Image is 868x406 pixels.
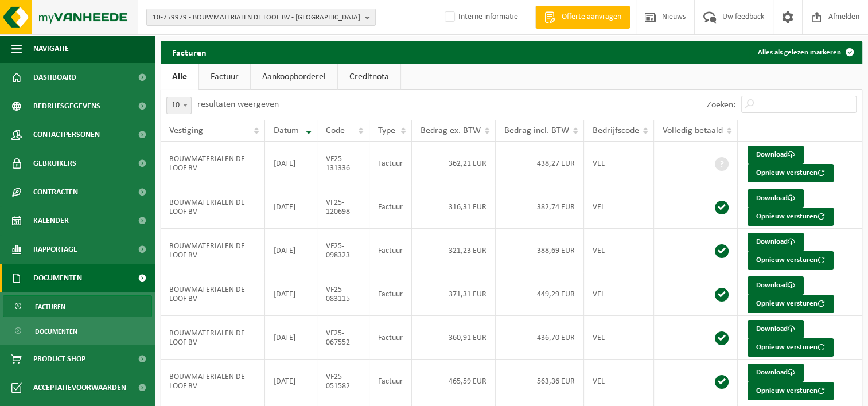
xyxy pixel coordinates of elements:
td: Factuur [369,142,412,185]
span: Code [326,126,345,135]
span: Volledig betaald [663,126,723,135]
a: Facturen [3,295,152,317]
a: Documenten [3,320,152,342]
span: Acceptatievoorwaarden [33,373,126,402]
button: Alles als gelezen markeren [749,41,861,64]
a: Offerte aanvragen [535,6,630,29]
span: Type [378,126,395,135]
td: BOUWMATERIALEN DE LOOF BV [161,360,265,403]
td: Factuur [369,316,412,360]
td: 388,69 EUR [496,229,584,272]
td: VEL [584,272,654,316]
td: 465,59 EUR [412,360,496,403]
td: 382,74 EUR [496,185,584,229]
span: Bedrag ex. BTW [421,126,481,135]
a: Alle [161,64,198,90]
td: 436,70 EUR [496,316,584,360]
a: Download [748,276,804,295]
td: VF25-098323 [317,229,370,272]
td: 563,36 EUR [496,360,584,403]
td: BOUWMATERIALEN DE LOOF BV [161,272,265,316]
label: Zoeken: [707,100,735,110]
span: Bedrijfscode [593,126,639,135]
a: Download [748,320,804,338]
span: 10 [167,97,191,114]
td: 360,91 EUR [412,316,496,360]
button: Opnieuw versturen [748,164,834,182]
span: Product Shop [33,345,85,373]
td: [DATE] [265,316,317,360]
td: VF25-131336 [317,142,370,185]
a: Download [748,233,804,251]
td: BOUWMATERIALEN DE LOOF BV [161,229,265,272]
td: BOUWMATERIALEN DE LOOF BV [161,185,265,229]
button: Opnieuw versturen [748,251,834,270]
td: VF25-051582 [317,360,370,403]
span: 10-759979 - BOUWMATERIALEN DE LOOF BV - [GEOGRAPHIC_DATA] [153,9,360,26]
td: VF25-120698 [317,185,370,229]
td: 321,23 EUR [412,229,496,272]
span: Dashboard [33,63,76,92]
td: VF25-083115 [317,272,370,316]
span: Navigatie [33,34,69,63]
td: [DATE] [265,360,317,403]
button: Opnieuw versturen [748,382,834,400]
a: Download [748,146,804,164]
span: Documenten [35,321,77,342]
a: Factuur [199,64,250,90]
span: Documenten [33,264,82,292]
td: VF25-067552 [317,316,370,360]
span: Facturen [35,296,65,318]
span: Rapportage [33,235,77,264]
td: Factuur [369,185,412,229]
button: 10-759979 - BOUWMATERIALEN DE LOOF BV - [GEOGRAPHIC_DATA] [146,9,376,26]
label: Interne informatie [442,9,518,26]
span: Offerte aanvragen [559,11,624,23]
td: VEL [584,316,654,360]
span: Kalender [33,206,69,235]
td: 371,31 EUR [412,272,496,316]
td: VEL [584,229,654,272]
span: Contactpersonen [33,120,100,149]
button: Opnieuw versturen [748,338,834,357]
td: 316,31 EUR [412,185,496,229]
label: resultaten weergeven [197,100,279,109]
a: Download [748,364,804,382]
td: BOUWMATERIALEN DE LOOF BV [161,142,265,185]
h2: Facturen [161,41,218,63]
td: Factuur [369,272,412,316]
td: BOUWMATERIALEN DE LOOF BV [161,316,265,360]
span: Bedrijfsgegevens [33,92,100,120]
td: VEL [584,360,654,403]
td: Factuur [369,229,412,272]
td: [DATE] [265,142,317,185]
span: 10 [166,97,192,114]
span: Gebruikers [33,149,76,178]
span: Vestiging [169,126,203,135]
a: Creditnota [338,64,400,90]
a: Aankoopborderel [251,64,337,90]
td: [DATE] [265,272,317,316]
button: Opnieuw versturen [748,295,834,313]
td: 449,29 EUR [496,272,584,316]
span: Datum [274,126,299,135]
span: Bedrag incl. BTW [504,126,569,135]
span: Contracten [33,178,78,206]
td: 362,21 EUR [412,142,496,185]
td: Factuur [369,360,412,403]
td: [DATE] [265,229,317,272]
a: Download [748,189,804,208]
td: 438,27 EUR [496,142,584,185]
button: Opnieuw versturen [748,208,834,226]
td: VEL [584,142,654,185]
td: VEL [584,185,654,229]
td: [DATE] [265,185,317,229]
